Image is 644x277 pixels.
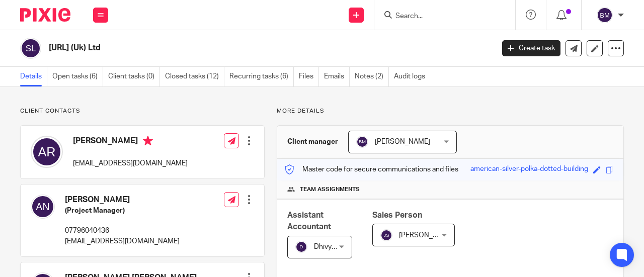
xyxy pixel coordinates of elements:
[470,164,588,175] div: american-silver-polka-dotted-building
[324,67,350,86] a: Emails
[314,243,347,250] span: Dhivya S T
[300,186,360,194] span: Team assignments
[399,232,454,239] span: [PERSON_NAME]
[356,136,368,148] img: svg%3E
[65,236,180,246] p: [EMAIL_ADDRESS][DOMAIN_NAME]
[597,7,613,23] img: svg%3E
[355,67,389,86] a: Notes (2)
[380,229,392,241] img: svg%3E
[20,38,41,59] img: svg%3E
[287,211,331,231] span: Assistant Accountant
[229,67,294,86] a: Recurring tasks (6)
[31,136,63,168] img: svg%3E
[285,164,458,174] p: Master code for secure communications and files
[165,67,224,86] a: Closed tasks (12)
[65,195,180,205] h4: [PERSON_NAME]
[20,67,47,86] a: Details
[108,67,160,86] a: Client tasks (0)
[52,67,103,86] a: Open tasks (6)
[299,67,319,86] a: Files
[20,8,70,22] img: Pixie
[372,211,422,219] span: Sales Person
[65,206,180,216] h5: (Project Manager)
[295,241,307,253] img: svg%3E
[277,107,624,115] p: More details
[375,138,430,145] span: [PERSON_NAME]
[143,136,153,146] i: Primary
[73,136,188,148] h4: [PERSON_NAME]
[394,12,485,21] input: Search
[287,137,338,147] h3: Client manager
[394,67,430,86] a: Audit logs
[502,40,560,56] a: Create task
[73,158,188,168] p: [EMAIL_ADDRESS][DOMAIN_NAME]
[31,195,55,219] img: svg%3E
[20,107,265,115] p: Client contacts
[65,226,180,236] p: 07796040436
[49,43,399,53] h2: [URL] (Uk) Ltd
